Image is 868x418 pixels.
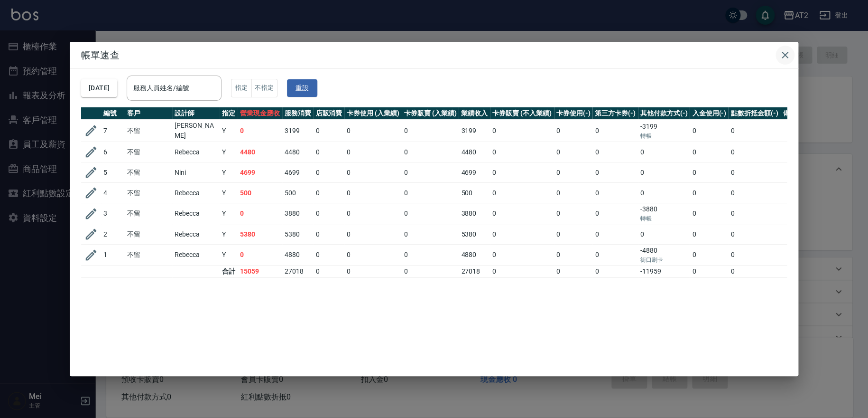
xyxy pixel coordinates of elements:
[172,142,220,162] td: Rebecca
[729,142,781,162] td: 0
[402,245,459,266] td: 0
[554,245,593,266] td: 0
[344,203,402,224] td: 0
[282,107,314,120] th: 服務消費
[125,107,172,120] th: 客戶
[729,107,781,120] th: 點數折抵金額(-)
[344,183,402,203] td: 0
[238,162,282,183] td: 4699
[402,107,459,120] th: 卡券販賣 (入業績)
[125,245,172,266] td: 不留
[282,266,314,278] td: 27018
[287,79,317,97] button: 重設
[238,203,282,224] td: 0
[282,183,314,203] td: 500
[554,120,593,142] td: 0
[490,245,554,266] td: 0
[490,266,554,278] td: 0
[459,224,490,245] td: 5380
[638,266,690,278] td: -11959
[640,214,688,223] p: 轉帳
[402,266,459,278] td: 0
[313,245,344,266] td: 0
[459,107,490,120] th: 業績收入
[640,132,688,140] p: 轉帳
[313,266,344,278] td: 0
[490,183,554,203] td: 0
[490,142,554,162] td: 0
[172,203,220,224] td: Rebecca
[638,162,690,183] td: 0
[172,183,220,203] td: Rebecca
[101,224,125,245] td: 2
[172,162,220,183] td: Nini
[313,183,344,203] td: 0
[125,183,172,203] td: 不留
[459,203,490,224] td: 3880
[313,224,344,245] td: 0
[101,107,125,120] th: 編號
[125,142,172,162] td: 不留
[344,142,402,162] td: 0
[344,245,402,266] td: 0
[313,162,344,183] td: 0
[729,120,781,142] td: 0
[172,224,220,245] td: Rebecca
[554,162,593,183] td: 0
[638,183,690,203] td: 0
[70,42,798,68] h2: 帳單速查
[690,245,729,266] td: 0
[220,245,238,266] td: Y
[402,142,459,162] td: 0
[101,162,125,183] td: 5
[490,224,554,245] td: 0
[172,120,220,142] td: [PERSON_NAME]
[459,183,490,203] td: 500
[344,120,402,142] td: 0
[690,266,729,278] td: 0
[344,224,402,245] td: 0
[101,245,125,266] td: 1
[638,224,690,245] td: 0
[554,183,593,203] td: 0
[592,245,638,266] td: 0
[729,266,781,278] td: 0
[101,203,125,224] td: 3
[238,142,282,162] td: 4480
[554,266,593,278] td: 0
[238,266,282,278] td: 15059
[238,224,282,245] td: 5380
[251,79,277,97] button: 不指定
[554,224,593,245] td: 0
[638,203,690,224] td: -3880
[172,245,220,266] td: Rebecca
[220,266,238,278] td: 合計
[344,266,402,278] td: 0
[282,203,314,224] td: 3880
[592,107,638,120] th: 第三方卡券(-)
[690,183,729,203] td: 0
[690,142,729,162] td: 0
[690,107,729,120] th: 入金使用(-)
[640,256,688,264] p: 街口刷卡
[125,162,172,183] td: 不留
[690,203,729,224] td: 0
[781,107,799,120] th: 備註
[729,162,781,183] td: 0
[490,107,554,120] th: 卡券販賣 (不入業績)
[729,183,781,203] td: 0
[459,162,490,183] td: 4699
[729,245,781,266] td: 0
[459,120,490,142] td: 3199
[282,120,314,142] td: 3199
[554,203,593,224] td: 0
[101,183,125,203] td: 4
[125,203,172,224] td: 不留
[554,142,593,162] td: 0
[238,120,282,142] td: 0
[125,120,172,142] td: 不留
[101,142,125,162] td: 6
[282,142,314,162] td: 4480
[220,120,238,142] td: Y
[638,107,690,120] th: 其他付款方式(-)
